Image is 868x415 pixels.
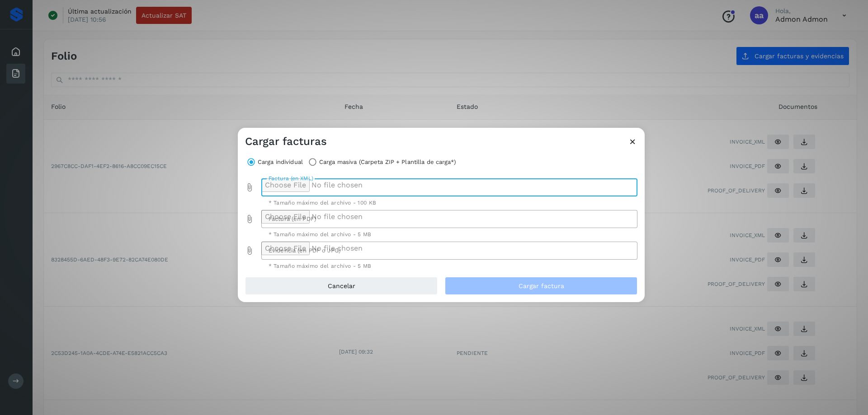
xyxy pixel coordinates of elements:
[519,283,564,289] span: Cargar factura
[445,277,637,295] button: Cargar factura
[328,283,355,289] span: Cancelar
[245,135,327,148] h3: Cargar facturas
[319,156,456,168] label: Carga masiva (Carpeta ZIP + Plantilla de carga*)
[245,183,254,192] i: Factura (en XML) prepended action
[258,156,303,168] label: Carga individual
[245,277,438,295] button: Cancelar
[269,232,631,237] div: * Tamaño máximo del archivo - 5 MB
[269,200,631,205] div: * Tamaño máximo del archivo - 100 KB
[245,214,254,224] i: Factura (en PDF) prepended action
[245,246,254,255] i: Evidencia (en PDF o JPG) prepended action
[269,263,631,269] div: * Tamaño máximo del archivo - 5 MB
